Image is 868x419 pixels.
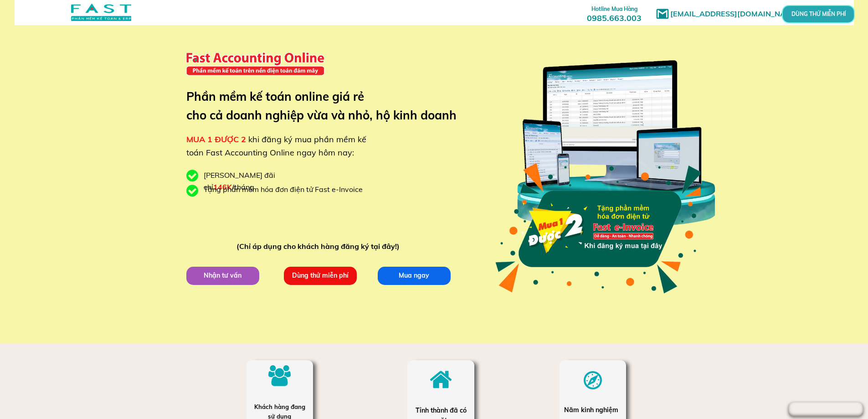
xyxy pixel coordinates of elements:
h3: 0985.663.003 [577,3,652,23]
h1: [EMAIL_ADDRESS][DOMAIN_NAME] [670,8,805,20]
div: [PERSON_NAME] đãi chỉ /tháng [204,170,322,193]
p: Nhận tư vấn [185,266,261,285]
p: Mua ngay [376,266,452,285]
span: khi đăng ký mua phần mềm kế toán Fast Accounting Online ngay hôm nay: [186,134,366,158]
span: Hotline Mua Hàng [591,5,637,12]
span: 146K [213,182,232,191]
div: Tặng phần mềm hóa đơn điện tử Fast e-Invoice [204,184,370,196]
p: DÙNG THỬ MIỄN PHÍ [796,9,841,20]
div: Năm kinh nghiệm [564,405,621,415]
h3: Phần mềm kế toán online giá rẻ cho cả doanh nghiệp vừa và nhỏ, hộ kinh doanh [186,87,470,125]
div: (Chỉ áp dụng cho khách hàng đăng ký tại đây!) [236,241,404,253]
span: MUA 1 ĐƯỢC 2 [186,134,246,145]
p: Dùng thử miễn phí [282,266,358,285]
